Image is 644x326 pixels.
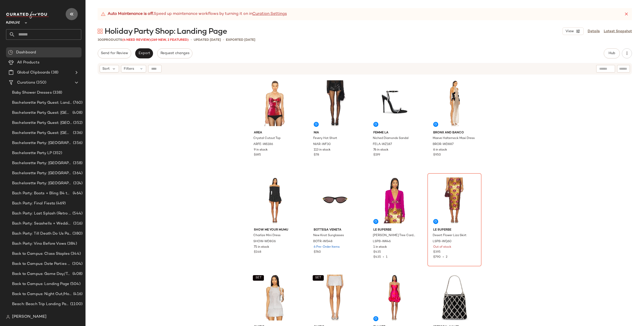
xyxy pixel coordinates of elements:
span: (364) [72,170,83,176]
span: Back to Campus: Game Day/Tailgates [12,271,71,277]
img: LSPB-WQ60_V1.jpg [429,175,480,226]
span: Bach Party: Final Fiesta [12,201,55,206]
span: Le Superbe [433,228,476,232]
span: Bachelorette Party: [GEOGRAPHIC_DATA] [12,180,72,186]
span: Maeve Halterneck Maxi Dress [433,136,475,141]
span: Show Me Your Mumu [254,228,296,232]
span: Hub [608,51,615,55]
span: (408) [71,110,83,116]
a: Curation Settings [252,11,287,17]
span: BOTR-WG48 [313,239,333,244]
span: Bach Party: Vino Before Vows [12,241,66,247]
span: BROR-WD887 [433,142,454,147]
span: View [565,29,574,33]
span: Fevery Hot Short [313,136,337,141]
span: $435 [373,250,381,255]
span: (338) [52,90,62,96]
span: (4 Need Review) [122,38,151,42]
span: $950 [433,153,441,157]
span: SHOW-WD806 [253,239,276,244]
span: 76 in stock [373,148,388,152]
span: 1 in stock [373,245,387,249]
span: Bachelorette Party LP [12,150,52,156]
span: All Products [17,60,39,65]
span: (304) [71,261,83,267]
span: Bachelorette Party: [GEOGRAPHIC_DATA] [12,160,72,166]
span: 6 Pre-Order Items [314,245,340,249]
img: DGUI-WS163_V1.jpg [250,272,300,323]
span: NIAR-WF30 [313,142,331,147]
span: Crystal Cutout Top [253,136,280,141]
button: Export [135,48,153,58]
span: Request changes [160,51,189,55]
span: (336) [72,130,83,136]
span: • [191,37,192,43]
span: Send for Review [101,51,128,55]
span: Bachelorette Party Guest: [GEOGRAPHIC_DATA] [12,110,71,116]
span: LSPB-WQ60 [433,239,452,244]
span: $199 [373,153,380,157]
span: Bachelorette Party: [GEOGRAPHIC_DATA] [12,170,72,176]
span: Holiday Party Shop: Landing Page [105,27,227,37]
img: DGUI-WQ87_V1.jpg [310,272,360,323]
span: Bronx and Banco [433,131,476,135]
span: Bach Party: Seashells + Wedding Bells [12,221,72,227]
span: Revolve [6,17,20,26]
span: $148 [254,250,261,255]
span: Curations [17,80,35,86]
span: (356) [72,140,83,146]
span: $435 [373,256,381,259]
span: (384) [66,241,77,247]
button: SET [313,275,324,281]
span: [PERSON_NAME] Tree Cardigan [373,233,415,238]
strong: Auto Maintenance is off. [108,11,154,17]
span: (352) [72,120,83,126]
img: LSPB-WK46_V1.jpg [369,175,420,226]
span: LSPB-WK46 [373,239,391,244]
span: (38) [50,70,58,76]
img: cfy_white_logo.C9jOOHJF.svg [6,12,49,19]
button: SET [253,275,264,281]
div: Products [98,38,189,43]
span: Bach Party: Till Death Do Us Party [12,231,71,237]
a: Latest Snapshot [604,29,632,34]
span: Bach Party: Boots + Bling B4 the Ring [12,191,72,196]
span: Bachelorette Party Guest: Landing Page [12,100,72,106]
img: OLGR-WY304_V1.jpg [429,272,480,323]
span: Bottega Veneta [314,228,356,232]
span: Baby Shower Dresses [12,90,52,96]
p: updated [DATE] [194,38,221,43]
span: Back to Campus: Date Parties & Semi Formals [12,261,71,267]
img: svg%3e [6,315,10,319]
span: Sort [102,66,110,71]
span: (350) [35,80,46,86]
span: 6 in stock [433,148,447,152]
span: (352) [52,150,62,156]
img: svg%3e [98,29,103,34]
span: (416) [72,291,83,297]
span: (504) [69,281,80,287]
button: Request changes [157,48,192,58]
span: Global Clipboards [17,70,50,76]
span: (544) [71,211,83,216]
span: ARFE-WS186 [253,142,273,147]
span: AREA [254,131,296,135]
span: SET [255,276,261,280]
span: Bach Party: Last Splash (Retro [GEOGRAPHIC_DATA]) [12,211,71,216]
span: Charlize Mini Dress [253,233,280,238]
img: NIAR-WF30_V1.jpg [310,78,360,129]
p: Exported [DATE] [226,38,255,43]
button: View [562,27,584,35]
button: Send for Review [98,48,131,58]
span: (172) [48,311,58,317]
span: FEMME LA [373,131,416,135]
img: BROR-WD887_V1.jpg [429,78,480,129]
span: $78 [314,153,319,157]
span: Bachelorette Party Guest: [GEOGRAPHIC_DATA] [12,130,72,136]
span: Le Superbe [373,228,416,232]
span: Dashboard [16,50,36,55]
span: SET [315,276,321,280]
span: Beach: Best Sellers [12,311,48,317]
span: (316) [72,221,83,227]
img: ARFE-WS186_V1.jpg [250,78,300,129]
